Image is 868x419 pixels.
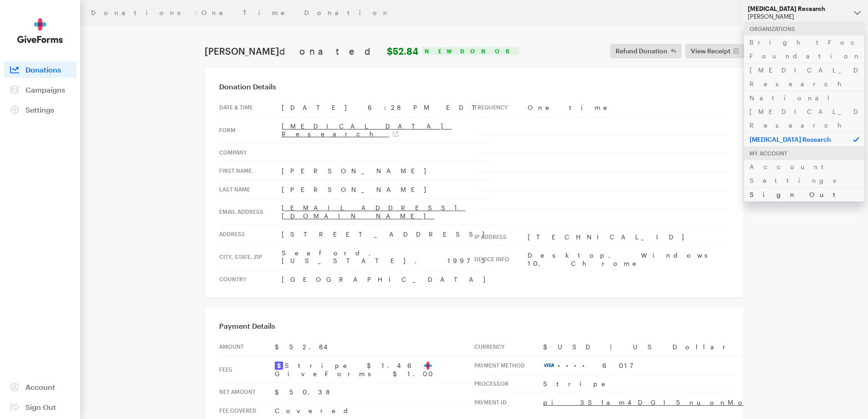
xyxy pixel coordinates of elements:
[219,180,282,199] th: Last Name
[205,46,418,57] h1: [PERSON_NAME]
[219,356,275,383] th: Fees
[26,105,54,114] span: Settings
[219,199,282,225] th: Email address
[282,122,452,138] a: [MEDICAL_DATA] Research
[387,46,418,57] strong: $52.84
[744,132,864,146] p: [MEDICAL_DATA] Research
[474,338,543,356] th: Currency
[219,162,282,181] th: First Name
[275,383,474,402] td: $50.38
[219,98,282,117] th: Date & time
[26,383,55,391] span: Account
[543,375,851,393] td: Stripe
[543,356,851,375] td: •••• 6017
[744,160,864,187] a: Account Settings
[275,356,474,383] td: Stripe $1.46 GiveForms $1.00
[17,18,63,43] img: GiveForms
[610,44,682,58] button: Refund Donation
[748,5,847,13] div: [MEDICAL_DATA] Research
[219,225,282,244] th: Address
[4,62,77,78] a: Donations
[219,270,282,288] th: Country
[543,338,851,356] td: $USD | US Dollar
[543,398,851,406] a: pi_3S1am4DGI5nuonMo1eRsXsj9
[26,85,65,94] span: Campaigns
[282,270,494,288] td: [GEOGRAPHIC_DATA]
[685,44,744,58] a: View Receipt
[474,98,528,117] th: Frequency
[275,362,283,370] img: stripe2-5d9aec7fb46365e6c7974577a8dae7ee9b23322d394d28ba5d52000e5e5e0903.svg
[4,102,77,118] a: Settings
[275,338,474,356] td: $52.84
[474,356,543,375] th: Payment Method
[528,228,729,246] td: [TECHNICAL_ID]
[219,82,729,91] h3: Donation Details
[744,187,864,202] a: Sign Out
[744,146,864,160] div: My Account
[282,204,466,220] a: [EMAIL_ADDRESS][DOMAIN_NAME]
[26,403,56,411] span: Sign Out
[219,321,729,331] h3: Payment Details
[298,73,571,103] td: Thank You!
[691,46,730,57] span: View Receipt
[282,98,494,117] td: [DATE] 6:28 PM EDT
[354,15,514,41] img: BrightFocus Foundation | Alzheimer's Disease Research
[4,379,77,395] a: Account
[474,375,543,393] th: Processor
[282,225,494,244] td: [STREET_ADDRESS]
[744,35,864,63] a: BrightFocus Foundation
[4,399,77,415] a: Sign Out
[219,117,282,143] th: Form
[282,162,494,181] td: [PERSON_NAME]
[219,243,282,270] th: City, state, zip
[422,47,519,55] div: New Donor
[26,65,61,74] span: Donations
[744,22,864,36] div: Organizations
[279,46,385,57] span: donated
[219,383,275,402] th: Net Amount
[219,143,282,162] th: Company
[474,228,528,246] th: IP address
[528,98,729,117] td: One time
[744,91,864,132] a: National [MEDICAL_DATA] Research
[322,306,546,416] td: Your generous, tax-deductible gift to [MEDICAL_DATA] Research will go to work to help fund promis...
[616,46,668,57] span: Refund Donation
[748,13,847,21] div: [PERSON_NAME]
[4,82,77,98] a: Campaigns
[424,362,432,370] img: favicon-aeed1a25926f1876c519c09abb28a859d2c37b09480cd79f99d23ee3a2171d47.svg
[219,338,275,356] th: Amount
[282,180,494,199] td: [PERSON_NAME]
[91,9,190,16] a: Donations
[282,243,494,270] td: Seaford, [US_STATE], 19973
[528,246,729,273] td: Desktop, Windows 10, Chrome
[744,63,864,91] a: [MEDICAL_DATA] Research
[474,246,528,273] th: Device info
[474,393,543,411] th: Payment Id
